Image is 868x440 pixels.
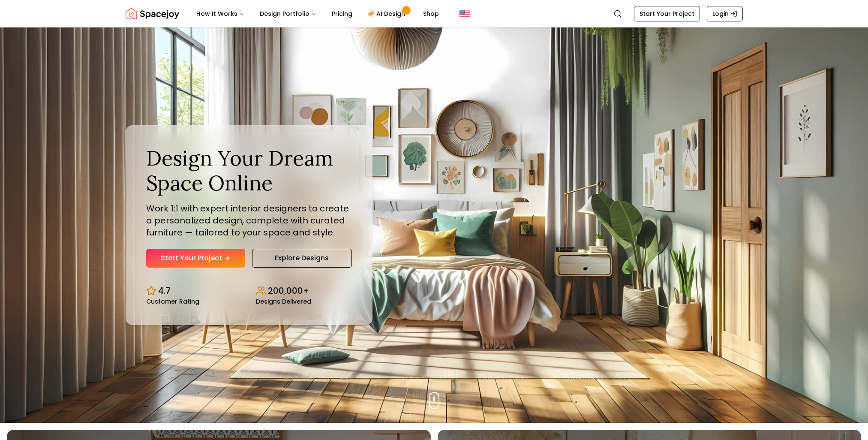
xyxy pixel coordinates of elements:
p: 4.7 [158,285,171,297]
a: Login [707,6,743,21]
a: Spacejoy [126,5,179,22]
h1: Design Your Dream Space Online [146,146,352,195]
small: Designs Delivered [256,298,311,304]
div: Design stats [146,278,352,304]
small: Customer Rating [146,298,199,304]
button: How It Works [189,5,251,22]
img: United States [460,9,470,19]
a: Shop [416,5,446,22]
p: Work 1:1 with expert interior designers to create a personalized design, complete with curated fu... [146,202,352,238]
a: AI Design [361,5,414,22]
img: Spacejoy Logo [126,5,179,22]
a: Explore Designs [252,249,352,268]
nav: Main [189,5,446,22]
a: Start Your Project [146,249,245,268]
button: Design Portfolio [253,5,323,22]
p: 200,000+ [268,285,309,297]
a: Start Your Project [634,6,700,21]
a: Pricing [325,5,359,22]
